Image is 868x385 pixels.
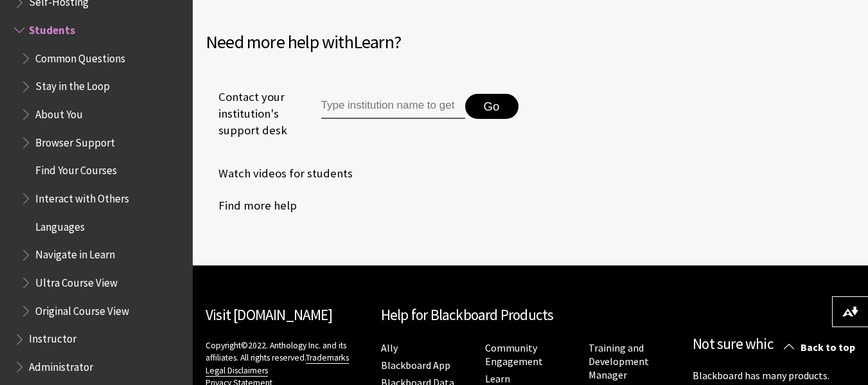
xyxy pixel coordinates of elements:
[35,244,115,262] span: Navigate in Learn
[485,341,543,368] a: Community Engagement
[35,188,129,205] span: Interact with Others
[774,336,868,359] a: Back to top
[35,132,115,149] span: Browser Support
[206,305,332,324] a: Visit [DOMAIN_NAME]
[353,30,394,53] span: Learn
[306,352,349,364] a: Trademarks
[206,196,297,215] a: Find more help
[35,48,125,65] span: Common Questions
[589,341,649,382] a: Training and Development Manager
[381,341,398,355] a: Ally
[321,94,465,120] input: Type institution name to get support
[29,19,75,37] span: Students
[29,328,76,346] span: Instructor
[206,164,353,183] a: Watch videos for students
[206,89,292,139] span: Contact your institution's support desk
[381,304,680,327] h2: Help for Blackboard Products
[693,333,855,355] h2: Not sure which product?
[35,160,117,177] span: Find Your Courses
[35,216,85,233] span: Languages
[35,103,83,121] span: About You
[29,356,93,373] span: Administrator
[381,359,450,372] a: Blackboard App
[206,28,531,55] h2: Need more help with ?
[465,94,518,120] button: Go
[206,365,268,377] a: Legal Disclaimers
[35,76,110,93] span: Stay in the Loop
[35,300,129,318] span: Original Course View
[35,272,118,289] span: Ultra Course View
